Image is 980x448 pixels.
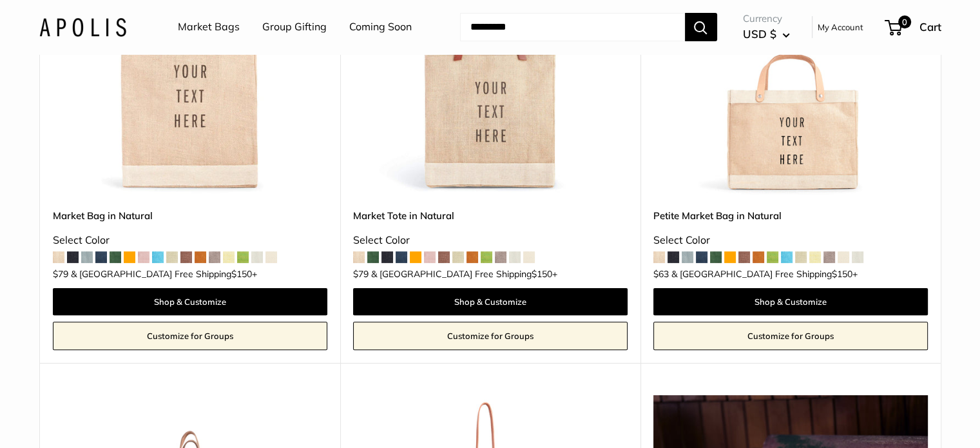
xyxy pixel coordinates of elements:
[71,269,257,278] span: & [GEOGRAPHIC_DATA] Free Shipping +
[818,19,863,35] a: My Account
[653,268,669,280] span: $63
[743,10,790,28] span: Currency
[685,13,717,41] button: Search
[53,231,327,250] div: Select Color
[53,208,327,223] a: Market Bag in Natural
[653,288,928,315] a: Shop & Customize
[53,322,327,350] a: Customize for Groups
[671,269,858,278] span: & [GEOGRAPHIC_DATA] Free Shipping +
[653,231,928,250] div: Select Color
[653,322,928,350] a: Customize for Groups
[832,268,852,280] span: $150
[53,288,327,315] a: Shop & Customize
[53,268,68,280] span: $79
[653,208,928,223] a: Petite Market Bag in Natural
[460,13,685,41] input: Search...
[353,268,369,280] span: $79
[39,17,126,36] img: Apolis
[231,268,252,280] span: $150
[886,17,941,37] a: 0 Cart
[353,231,628,250] div: Select Color
[353,288,628,315] a: Shop & Customize
[353,322,628,350] a: Customize for Groups
[262,17,327,37] a: Group Gifting
[353,208,628,223] a: Market Tote in Natural
[178,17,240,37] a: Market Bags
[743,27,776,41] span: USD $
[371,269,557,278] span: & [GEOGRAPHIC_DATA] Free Shipping +
[743,24,790,44] button: USD $
[349,17,412,37] a: Coming Soon
[532,268,552,280] span: $150
[919,20,941,34] span: Cart
[898,15,910,28] span: 0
